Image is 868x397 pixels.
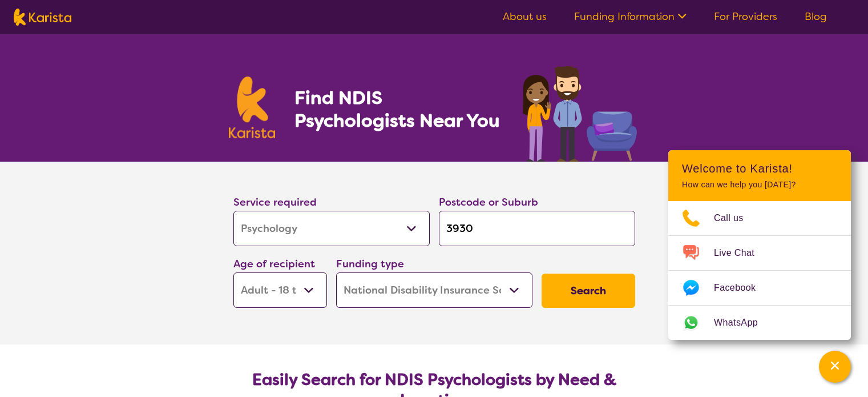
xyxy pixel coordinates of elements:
button: Channel Menu [819,351,851,383]
label: Age of recipient [233,257,315,271]
img: psychology [519,62,640,162]
input: Type [439,211,635,246]
span: WhatsApp [714,314,772,331]
a: Web link opens in a new tab. [668,306,851,340]
a: About us [503,10,547,23]
label: Funding type [336,257,404,271]
a: Funding Information [574,10,687,23]
img: Karista logo [14,9,71,26]
ul: Choose channel [668,201,851,340]
span: Facebook [714,279,769,296]
img: Karista logo [229,77,276,138]
button: Search [542,274,635,308]
h1: Find NDIS Psychologists Near You [294,86,506,132]
a: For Providers [714,10,777,23]
label: Postcode or Suburb [439,195,538,209]
a: Blog [805,10,827,23]
label: Service required [233,195,317,209]
h2: Welcome to Karista! [682,162,837,175]
p: How can we help you [DATE]? [682,180,837,190]
div: Channel Menu [668,150,851,340]
span: Call us [714,210,757,227]
span: Live Chat [714,244,768,262]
